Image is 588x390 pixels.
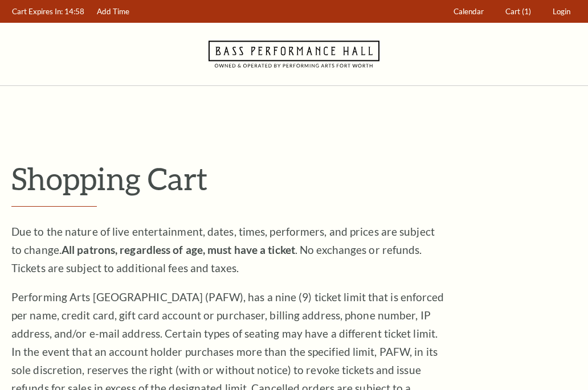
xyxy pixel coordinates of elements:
[553,7,570,16] span: Login
[64,7,84,16] span: 14:58
[500,1,537,23] a: Cart (1)
[11,160,577,197] p: Shopping Cart
[62,243,295,256] strong: All patrons, regardless of age, must have a ticket
[548,1,576,23] a: Login
[12,7,63,16] span: Cart Expires In:
[505,7,520,16] span: Cart
[454,7,484,16] span: Calendar
[522,7,531,16] span: (1)
[92,1,135,23] a: Add Time
[448,1,489,23] a: Calendar
[11,225,435,274] span: Due to the nature of live entertainment, dates, times, performers, and prices are subject to chan...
